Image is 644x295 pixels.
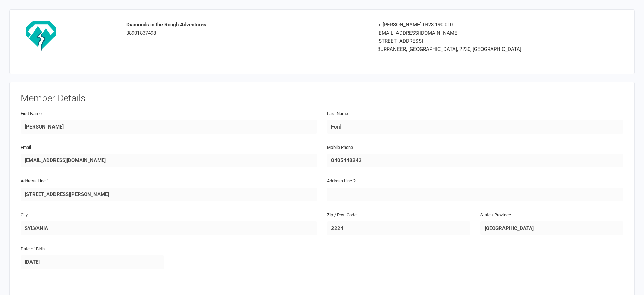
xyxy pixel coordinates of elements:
[377,45,568,53] div: BURRANEER, [GEOGRAPHIC_DATA], 2230, [GEOGRAPHIC_DATA]
[26,21,56,51] img: logo.png
[327,178,356,185] label: Address Line 2
[126,22,206,28] strong: Diamonds in the Rough Adventures
[21,245,45,253] label: Date of Birth
[21,93,623,104] h3: Member Details
[21,110,42,117] label: First Name
[21,212,28,219] label: City
[377,29,568,37] div: [EMAIL_ADDRESS][DOMAIN_NAME]
[377,37,568,45] div: [STREET_ADDRESS]
[327,144,353,151] label: Mobile Phone
[126,21,367,37] div: 38901837498
[327,110,348,117] label: Last Name
[377,21,568,29] div: p: [PERSON_NAME] 0423 190 010
[21,178,49,185] label: Address Line 1
[21,144,31,151] label: Email
[327,212,357,219] label: Zip / Post Code
[480,212,511,219] label: State / Province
